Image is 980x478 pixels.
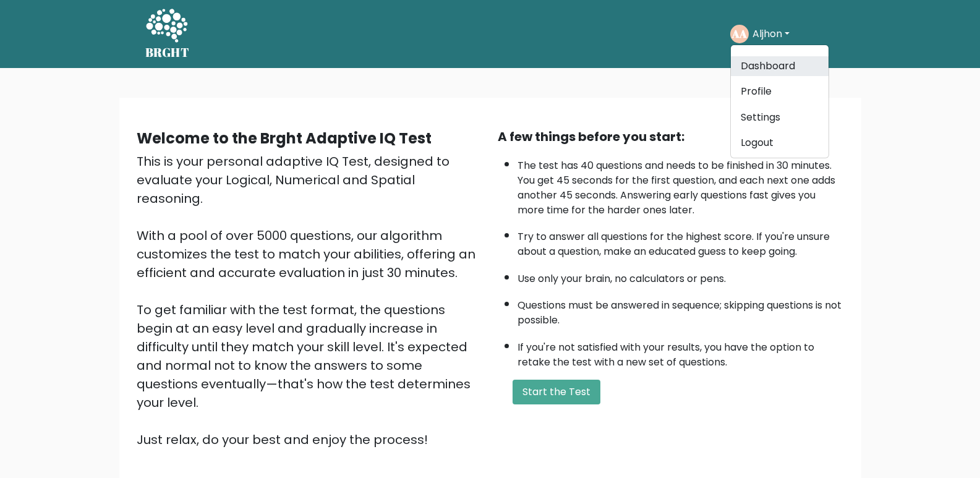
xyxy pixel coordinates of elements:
[518,292,844,328] li: Questions must be answered in sequence; skipping questions is not possible.
[498,127,844,146] div: A few things before you start:
[518,334,844,370] li: If you're not satisfied with your results, you have the option to retake the test with a new set ...
[513,380,600,404] button: Start the Test
[749,26,793,42] button: Aljhon
[518,152,844,218] li: The test has 40 questions and needs to be finished in 30 minutes. You get 45 seconds for the firs...
[145,45,190,60] h5: BRGHT
[731,133,829,153] a: Logout
[145,5,190,63] a: BRGHT
[518,265,844,286] li: Use only your brain, no calculators or pens.
[731,82,829,101] a: Profile
[137,152,483,449] div: This is your personal adaptive IQ Test, designed to evaluate your Logical, Numerical and Spatial ...
[518,223,844,259] li: Try to answer all questions for the highest score. If you're unsure about a question, make an edu...
[731,56,829,76] a: Dashboard
[731,27,747,41] text: AA
[731,108,829,127] a: Settings
[137,128,432,148] b: Welcome to the Brght Adaptive IQ Test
